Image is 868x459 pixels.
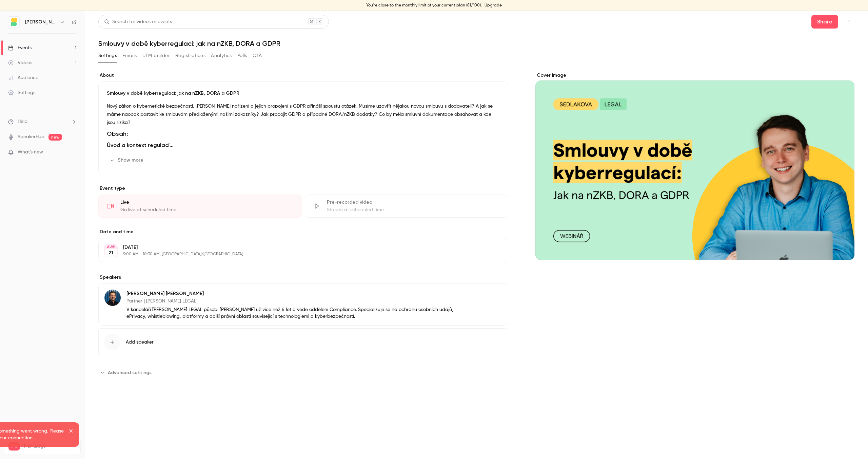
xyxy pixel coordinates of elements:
[8,89,35,96] div: Settings
[811,15,838,29] button: Share
[535,72,854,260] section: Cover image
[98,185,508,192] p: Event type
[485,3,502,8] a: Upgrade
[25,19,57,25] h6: [PERSON_NAME] Legal
[8,74,38,81] div: Audience
[98,50,117,61] button: Settings
[98,274,508,281] label: Speakers
[253,50,262,61] button: CTA
[142,50,170,61] button: UTM builder
[18,149,43,156] span: What's new
[122,50,137,61] button: Emails
[8,44,32,51] div: Events
[8,17,19,27] img: Sedlakova Legal
[98,39,854,48] h1: Smlouvy v době kyberregulací: jak na nZKB, DORA a GDPR
[108,250,113,256] p: 21
[123,252,472,257] p: 9:00 AM - 10:30 AM, [GEOGRAPHIC_DATA]/[GEOGRAPHIC_DATA]
[327,199,500,206] div: Pre-recorded video
[108,369,152,376] span: Advanced settings
[107,141,500,149] h2: Úvod a kontext regulací
[18,133,44,141] a: SpeakerHub
[98,328,508,356] button: Add speaker
[305,195,509,218] div: Pre-recorded videoStream at scheduled time
[8,118,77,125] li: help-dropdown-opener
[98,72,508,79] label: About
[123,244,472,251] p: [DATE]
[98,283,508,326] div: Jiří Hradský[PERSON_NAME] [PERSON_NAME]Partner | [PERSON_NAME] LEGALV kanceláři [PERSON_NAME] LEG...
[107,155,147,166] button: Show more
[126,339,154,346] span: Add speaker
[104,290,121,306] img: Jiří Hradský
[18,118,27,125] span: Help
[535,72,854,79] label: Cover image
[126,298,464,305] p: Partner | [PERSON_NAME] LEGAL
[98,367,508,378] section: Advanced settings
[107,102,500,127] p: Nový zákon o kybernetické bezpečnosti, [PERSON_NAME] nařízení a jejich propojení s GDPR přináší s...
[105,244,117,249] div: AUG
[211,50,232,61] button: Analytics
[120,199,294,206] div: Live
[98,228,508,235] label: Date and time
[104,18,172,25] div: Search for videos or events
[120,206,294,213] div: Go live at scheduled time
[327,206,500,213] div: Stream at scheduled time
[175,50,205,61] button: Registrations
[48,134,62,141] span: new
[107,130,128,137] strong: Obsah:
[98,367,156,378] button: Advanced settings
[107,90,500,97] p: Smlouvy v době kyberregulací: jak na nZKB, DORA a GDPR
[237,50,247,61] button: Polls
[98,195,302,218] div: LiveGo live at scheduled time
[8,59,32,66] div: Videos
[126,306,464,320] p: V kanceláři [PERSON_NAME] LEGAL působí [PERSON_NAME] už více než 6 let a vede oddělení Compliance...
[126,290,464,297] p: [PERSON_NAME] [PERSON_NAME]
